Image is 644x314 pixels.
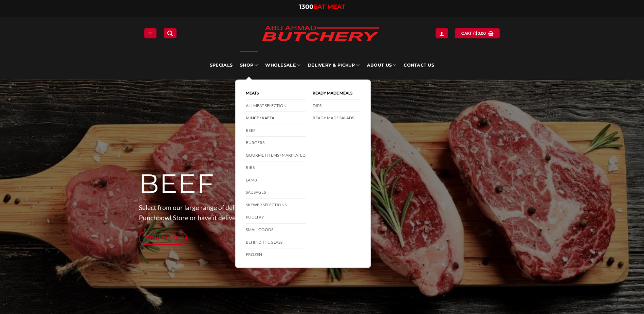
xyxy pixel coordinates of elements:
[246,236,306,249] a: Behind The Glass
[313,3,345,11] span: EAT MEAT
[246,112,306,124] a: Mince / Kafta
[246,161,306,174] a: Ribs
[246,174,306,187] a: Lamb
[164,28,177,38] a: Search
[139,231,187,245] a: View Range
[139,168,215,200] span: BEEF
[146,233,180,242] span: View Range
[246,186,306,199] a: Sausages
[246,100,306,112] a: All Meat Selection
[265,51,300,80] a: Wholesale
[246,211,306,224] a: Poultry
[475,31,486,35] bdi: 0.00
[367,51,396,80] a: About Us
[256,21,385,47] img: Abu Ahmad Butchery
[313,112,360,124] a: Ready Made Salads
[308,51,360,80] a: Delivery & Pickup
[461,30,486,36] span: Cart /
[299,3,345,11] a: 1300EAT MEAT
[246,224,306,236] a: Smallgoods
[246,149,306,162] a: Gourmet Items / Marinated
[246,137,306,149] a: Burgers
[210,51,233,80] a: Specials
[436,28,448,38] a: Login
[299,3,313,11] span: 1300
[144,28,157,38] a: Menu
[313,87,360,100] a: Ready Made Meals
[240,51,258,80] a: SHOP
[455,28,500,38] a: View cart
[246,248,306,261] a: Frozen
[313,100,360,112] a: DIPS
[404,51,434,80] a: Contact Us
[139,204,355,222] span: Select from our large range of delicious Order online & collect from our Punchbowl Store or have ...
[246,87,306,100] a: Meats
[246,124,306,137] a: Beef
[246,199,306,211] a: Skewer Selections
[475,30,478,36] span: $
